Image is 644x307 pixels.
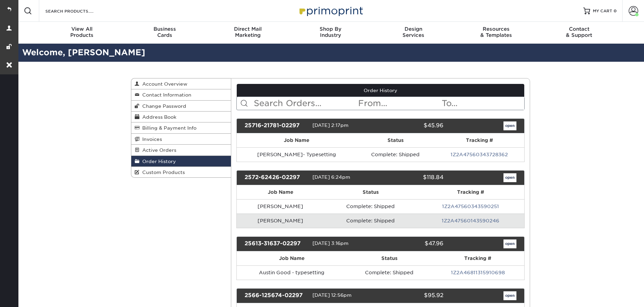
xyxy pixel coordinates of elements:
a: BusinessCards [123,22,206,44]
a: Invoices [131,134,231,145]
a: open [503,173,516,182]
span: Account Overview [140,81,187,87]
a: 1Z2A46811315910698 [451,270,505,275]
a: 1Z2A47560343728362 [451,152,508,157]
div: Products [41,26,123,38]
span: Active Orders [140,147,176,153]
th: Job Name [237,185,324,199]
img: Primoprint [296,3,365,18]
input: SEARCH PRODUCTS..... [45,7,111,15]
span: 0 [614,9,617,13]
span: Address Book [140,114,176,120]
span: Contact [538,26,620,32]
div: $95.92 [375,291,448,300]
span: Resources [455,26,538,32]
div: 25716-21781-02297 [239,121,312,130]
a: Shop ByIndustry [289,22,372,44]
a: 1Z2A47560143590246 [442,218,499,223]
a: View AllProducts [41,22,123,44]
td: [PERSON_NAME] [237,199,324,214]
span: Custom Products [140,170,185,175]
div: & Templates [455,26,538,38]
h2: Welcome, [PERSON_NAME] [17,46,644,59]
a: Resources& Templates [455,22,538,44]
div: $118.84 [375,173,448,182]
td: Austin Good - typesetting [237,265,347,280]
th: Status [347,251,431,265]
div: Cards [123,26,206,38]
a: Order History [131,156,231,167]
th: Job Name [237,251,347,265]
td: Complete: Shipped [324,199,417,214]
span: Order History [140,159,176,164]
th: Job Name [237,133,357,147]
span: [DATE] 12:56pm [312,292,352,298]
td: Complete: Shipped [347,265,431,280]
a: Change Password [131,101,231,112]
span: [DATE] 2:17pm [312,122,349,128]
span: Shop By [289,26,372,32]
span: Billing & Payment Info [140,125,196,131]
th: Tracking # [416,185,524,199]
span: Invoices [140,136,162,142]
span: Change Password [140,103,186,109]
div: Marketing [206,26,289,38]
input: To... [441,97,524,110]
a: Account Overview [131,78,231,89]
span: Design [372,26,455,32]
div: Services [372,26,455,38]
a: open [503,239,516,248]
td: [PERSON_NAME]- Typesetting [237,147,357,162]
th: Tracking # [434,133,524,147]
a: Contact Information [131,89,231,100]
th: Status [324,185,417,199]
a: Address Book [131,112,231,122]
span: [DATE] 6:24pm [312,174,350,180]
div: & Support [538,26,620,38]
td: Complete: Shipped [324,214,417,228]
th: Tracking # [431,251,524,265]
input: From... [357,97,441,110]
span: [DATE] 3:16pm [312,240,349,246]
a: open [503,291,516,300]
th: Status [357,133,434,147]
span: View All [41,26,123,32]
div: $45.96 [375,121,448,130]
a: open [503,121,516,130]
div: $47.96 [375,239,448,248]
a: 1Z2A47560343590251 [442,204,499,209]
span: MY CART [593,8,612,14]
div: 2572-62426-02297 [239,173,312,182]
span: Contact Information [140,92,191,98]
a: Billing & Payment Info [131,122,231,133]
div: 25613-31637-02297 [239,239,312,248]
a: DesignServices [372,22,455,44]
span: Direct Mail [206,26,289,32]
td: [PERSON_NAME] [237,214,324,228]
a: Active Orders [131,145,231,156]
input: Search Orders... [253,97,358,110]
a: Custom Products [131,167,231,177]
a: Contact& Support [538,22,620,44]
td: Complete: Shipped [357,147,434,162]
div: Industry [289,26,372,38]
div: 2566-125674-02297 [239,291,312,300]
span: Business [123,26,206,32]
a: Order History [237,84,525,97]
a: Direct MailMarketing [206,22,289,44]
